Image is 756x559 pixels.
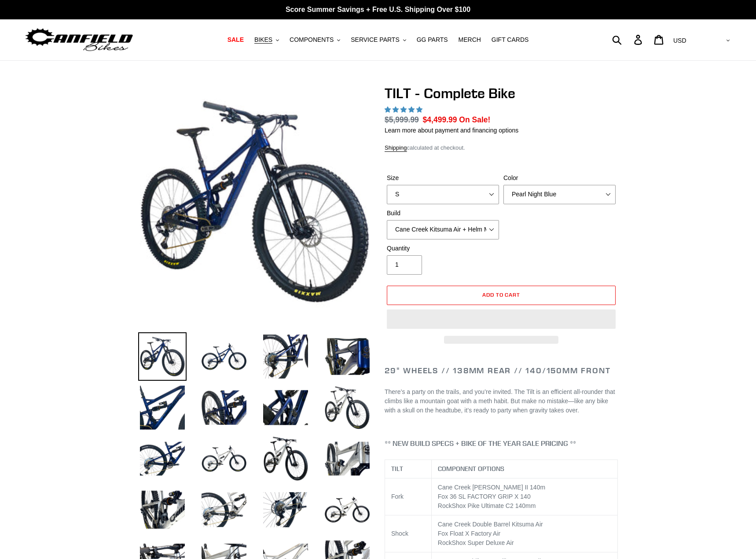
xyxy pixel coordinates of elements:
[503,173,616,183] label: Color
[138,485,187,534] img: Load image into Gallery viewer, TILT - Complete Bike
[385,366,618,375] h2: 29" Wheels // 138mm Rear // 140/150mm Front
[346,34,410,46] button: SERVICE PARTS
[351,36,399,44] span: SERVICE PARTS
[412,34,452,46] a: GG PARTS
[417,36,448,44] span: GG PARTS
[387,286,616,305] button: Add to cart
[138,434,187,483] img: Load image into Gallery viewer, TILT - Complete Bike
[385,143,618,152] div: calculated at checkout.
[200,434,248,483] img: Load image into Gallery viewer, TILT - Complete Bike
[385,478,432,515] td: Fork
[24,26,134,54] img: Canfield Bikes
[431,460,617,478] th: COMPONENT OPTIONS
[140,87,370,316] img: TILT - Complete Bike
[254,36,272,44] span: BIKES
[323,434,371,483] img: Load image into Gallery viewer, TILT - Complete Bike
[385,460,432,478] th: TILT
[385,515,432,552] td: Shock
[200,383,248,432] img: Load image into Gallery viewer, TILT - Complete Bike
[250,34,283,46] button: BIKES
[385,106,424,113] span: 5.00 stars
[323,332,371,381] img: Load image into Gallery viewer, TILT - Complete Bike
[290,36,334,44] span: COMPONENTS
[138,383,187,432] img: Load image into Gallery viewer, TILT - Complete Bike
[492,36,529,44] span: GIFT CARDS
[323,485,371,534] img: Load image into Gallery viewer, TILT - Complete Bike
[138,332,187,381] img: Load image into Gallery viewer, TILT - Complete Bike
[423,115,457,124] span: $4,499.99
[200,485,248,534] img: Load image into Gallery viewer, TILT - Complete Bike
[200,332,248,381] img: Load image into Gallery viewer, TILT - Complete Bike
[385,144,407,152] a: Shipping
[487,34,533,46] a: GIFT CARDS
[431,515,617,552] td: Cane Creek Double Barrel Kitsuma Air Fox Float X Factory Air RockShox Super Deluxe Air
[261,434,310,483] img: Load image into Gallery viewer, TILT - Complete Bike
[482,291,521,298] span: Add to cart
[261,383,310,432] img: Load image into Gallery viewer, TILT - Complete Bike
[459,114,490,125] span: On Sale!
[228,36,244,44] span: SALE
[385,127,518,134] a: Learn more about payment and financing options
[387,209,499,218] label: Build
[223,34,248,46] a: SALE
[385,387,618,415] p: There’s a party on the trails, and you’re invited. The Tilt is an efficient all-rounder that clim...
[454,34,485,46] a: MERCH
[385,115,419,124] s: $5,999.99
[431,478,617,515] td: Cane Creek [PERSON_NAME] II 140m Fox 36 SL FACTORY GRIP X 140 RockShox Pike Ultimate C2 140mm
[459,36,481,44] span: MERCH
[387,244,499,253] label: Quantity
[385,85,618,102] h1: TILT - Complete Bike
[323,383,371,432] img: Load image into Gallery viewer, TILT - Complete Bike
[285,34,345,46] button: COMPONENTS
[387,173,499,183] label: Size
[261,485,310,534] img: Load image into Gallery viewer, TILT - Complete Bike
[261,332,310,381] img: Load image into Gallery viewer, TILT - Complete Bike
[385,439,618,448] h4: ** NEW BUILD SPECS + BIKE OF THE YEAR SALE PRICING **
[617,30,639,49] input: Search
